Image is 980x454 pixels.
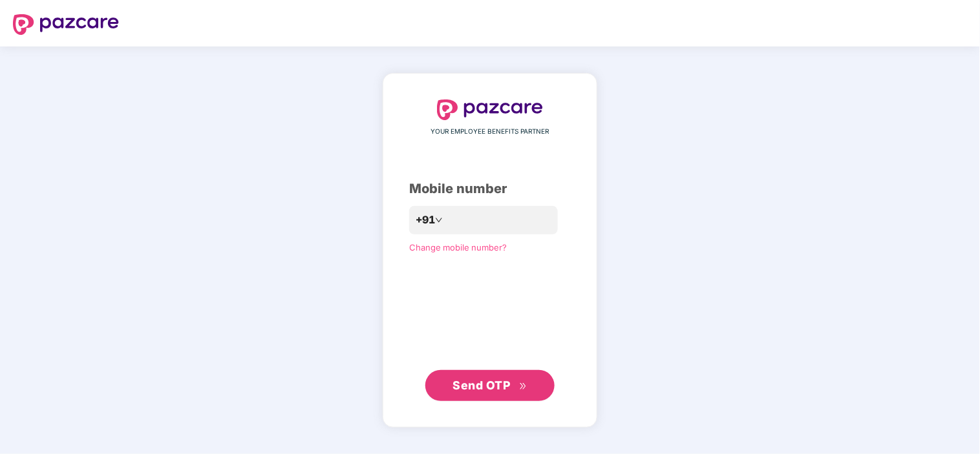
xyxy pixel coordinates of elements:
[416,212,435,228] span: +91
[453,378,511,392] span: Send OTP
[409,242,507,253] a: Change mobile number?
[409,179,571,199] div: Mobile number
[435,216,443,224] span: down
[425,370,555,401] button: Send OTPdouble-right
[519,382,527,391] span: double-right
[431,127,549,137] span: YOUR EMPLOYEE BENEFITS PARTNER
[437,99,543,120] img: logo
[13,14,119,35] img: logo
